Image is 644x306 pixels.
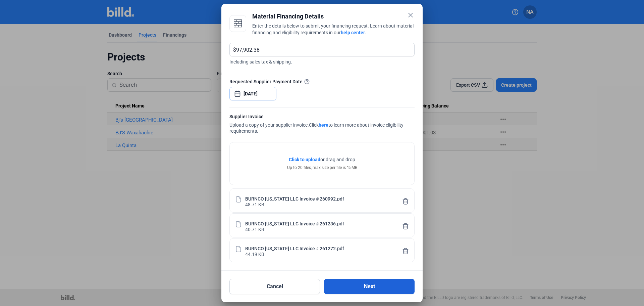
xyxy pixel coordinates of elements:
[245,245,344,251] div: BURNCO [US_STATE] LLC Invoice # 261272.pdf
[229,279,320,294] button: Cancel
[236,43,407,56] input: 0.00
[229,56,415,65] span: Including sales tax & shipping.
[319,122,328,128] a: here
[289,157,320,162] span: Click to upload
[407,11,415,19] mat-icon: close
[252,23,415,37] div: Enter the details below to submit your financing request. Learn about material financing and elig...
[245,251,264,257] div: 44.19 KB
[245,195,344,201] div: BURNCO [US_STATE] LLC Invoice # 260992.pdf
[245,220,344,226] div: BURNCO [US_STATE] LLC Invoice # 261236.pdf
[229,113,415,135] div: Upload a copy of your supplier invoice.
[229,113,415,122] div: Supplier Invoice
[244,90,272,98] input: Select date
[324,279,415,294] button: Next
[245,201,264,207] div: 48.71 KB
[341,30,365,35] a: help center
[320,156,355,163] span: or drag and drop
[230,43,236,54] span: $
[245,226,264,232] div: 40.71 KB
[234,87,241,94] button: Open calendar
[287,165,357,171] div: Up to 20 files, max size per file is 15MB
[229,78,415,85] div: Requested Supplier Payment Date
[252,12,415,21] div: Material Financing Details
[229,122,404,134] span: Click to learn more about invoice eligibility requirements.
[365,30,366,35] span: .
